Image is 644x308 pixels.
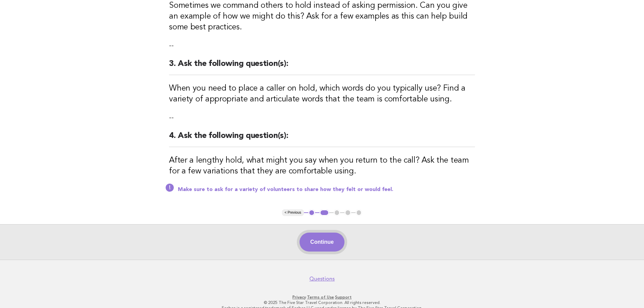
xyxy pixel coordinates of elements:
button: Continue [300,233,344,252]
h3: Sometimes we command others to hold instead of asking permission. Can you give an example of how ... [169,0,475,33]
p: -- [169,113,475,122]
button: < Previous [282,209,304,216]
h2: 3. Ask the following question(s): [169,58,475,75]
button: 2 [319,209,329,216]
p: Make sure to ask for a variety of volunteers to share how they felt or would feel. [178,186,475,193]
h3: After a lengthy hold, what might you say when you return to the call? Ask the team for a few vari... [169,155,475,177]
p: -- [169,41,475,50]
p: · · [115,294,529,300]
h3: When you need to place a caller on hold, which words do you typically use? Find a variety of appr... [169,83,475,105]
a: Questions [309,276,335,282]
h2: 4. Ask the following question(s): [169,131,475,147]
a: Terms of Use [307,295,334,300]
button: 1 [308,209,315,216]
p: © 2025 The Five Star Travel Corporation. All rights reserved. [115,300,529,305]
a: Privacy [292,295,306,300]
a: Support [335,295,352,300]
